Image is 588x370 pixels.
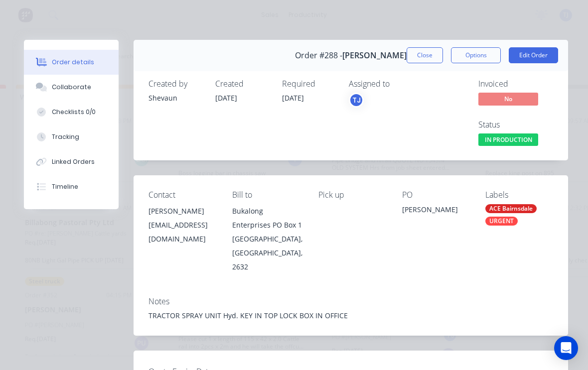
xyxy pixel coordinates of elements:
div: Assigned to [349,79,448,89]
div: Labels [485,190,553,200]
button: Checklists 0/0 [24,100,119,124]
div: Linked Orders [52,157,95,166]
button: Edit Order [509,47,558,63]
div: [PERSON_NAME][EMAIL_ADDRESS][DOMAIN_NAME] [148,204,216,246]
div: Invoiced [478,79,553,89]
span: No [478,93,538,105]
div: [EMAIL_ADDRESS][DOMAIN_NAME] [148,218,216,246]
div: Created [215,79,270,89]
div: Checklists 0/0 [52,108,96,117]
div: Bukalong Enterprises PO Box 1[GEOGRAPHIC_DATA], [GEOGRAPHIC_DATA], 2632 [232,204,302,274]
div: Required [282,79,337,89]
div: URGENT [485,217,518,226]
div: Contact [148,190,216,200]
button: IN PRODUCTION [478,133,538,148]
span: Order #288 - [295,51,342,60]
div: Status [478,120,553,129]
button: Linked Orders [24,149,119,174]
div: ACE Bairnsdale [485,204,537,213]
div: [PERSON_NAME] [402,204,470,218]
div: PO [402,190,470,200]
button: Tracking [24,124,119,149]
div: [PERSON_NAME] [148,204,216,218]
div: [GEOGRAPHIC_DATA], [GEOGRAPHIC_DATA], 2632 [232,232,302,274]
span: [DATE] [215,93,237,103]
div: Collaborate [52,83,91,92]
button: Close [407,47,443,63]
div: Timeline [52,182,78,191]
div: Order details [52,58,94,67]
div: Notes [148,297,553,306]
div: Bukalong Enterprises PO Box 1 [232,204,302,232]
button: TJ [349,93,364,108]
button: Order details [24,50,119,75]
div: Tracking [52,132,79,141]
span: [PERSON_NAME] [342,51,407,60]
button: Options [451,47,501,63]
div: TRACTOR SPRAY UNIT Hyd. KEY IN TOP LOCK BOX IN OFFICE [148,310,553,321]
button: Timeline [24,174,119,199]
div: Open Intercom Messenger [554,336,578,360]
div: Created by [148,79,203,89]
button: Collaborate [24,75,119,100]
div: Shevaun [148,93,203,103]
div: Bill to [232,190,302,200]
span: [DATE] [282,93,304,103]
span: IN PRODUCTION [478,133,538,146]
div: Pick up [318,190,386,200]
